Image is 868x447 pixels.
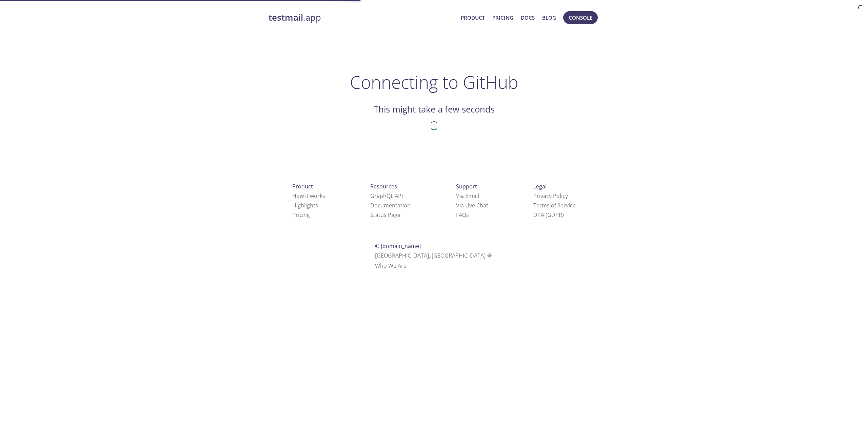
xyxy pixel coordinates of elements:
[370,183,397,190] span: Resources
[370,202,411,209] a: Documentation
[533,211,564,219] a: DPA (GDPR)
[461,13,485,22] a: Product
[492,13,513,22] a: Pricing
[521,13,535,22] a: Docs
[456,211,469,219] a: FAQ
[563,11,598,24] button: Console
[456,192,479,200] a: Via Email
[533,202,576,209] a: Terms of Service
[374,104,495,115] h2: This might take a few seconds
[375,262,407,269] a: Who We Are
[292,202,318,209] a: Highlights
[370,211,400,219] a: Status Page
[370,192,403,200] a: GraphQL API
[456,202,488,209] a: Via Live Chat
[375,252,493,259] span: [GEOGRAPHIC_DATA], [GEOGRAPHIC_DATA]
[533,192,568,200] a: Privacy Policy
[292,183,313,190] span: Product
[375,242,421,250] span: © [DOMAIN_NAME]
[292,192,325,200] a: How it works
[569,13,592,22] span: Console
[542,13,556,22] a: Blog
[466,211,469,219] span: s
[533,183,547,190] span: Legal
[269,12,455,23] a: testmail.app
[456,183,477,190] span: Support
[292,211,310,219] a: Pricing
[269,12,303,23] strong: testmail
[350,72,518,92] h1: Connecting to GitHub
